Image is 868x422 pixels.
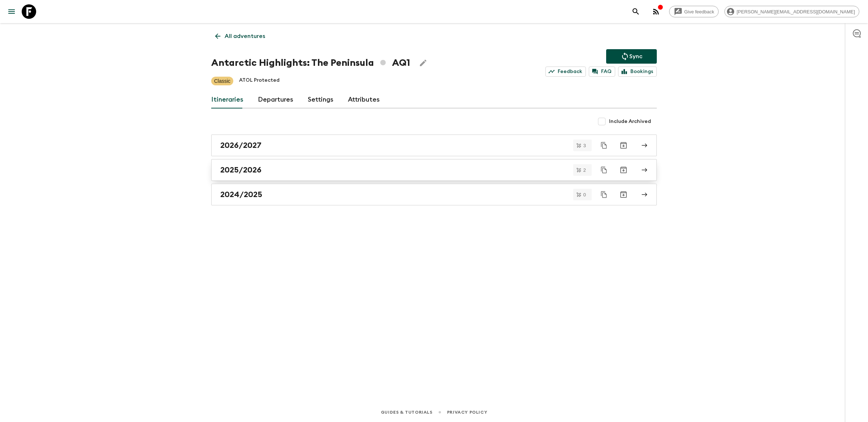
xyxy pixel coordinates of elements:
a: Settings [308,91,333,108]
p: Sync [629,52,642,61]
a: Attributes [348,91,380,108]
a: Itineraries [211,91,243,108]
span: [PERSON_NAME][EMAIL_ADDRESS][DOMAIN_NAME] [733,9,859,14]
a: Give feedback [669,6,719,17]
span: Give feedback [680,9,718,14]
button: Sync adventure departures to the booking engine [606,49,657,64]
h2: 2026/2027 [220,141,261,150]
button: Archive [616,163,631,177]
button: Duplicate [597,188,610,201]
h2: 2025/2026 [220,165,261,175]
button: Edit Adventure Title [416,56,430,70]
h1: Antarctic Highlights: The Peninsula AQ1 [211,56,410,70]
p: All adventures [225,32,265,41]
span: Include Archived [609,118,651,125]
a: All adventures [211,29,269,43]
a: Departures [258,91,293,108]
a: Feedback [545,67,586,77]
span: 3 [579,143,590,148]
p: Classic [214,77,230,85]
button: Duplicate [597,139,610,152]
span: 0 [579,192,590,197]
button: Duplicate [597,163,610,176]
a: 2024/2025 [211,184,657,205]
a: Guides & Tutorials [381,408,433,416]
a: 2025/2026 [211,159,657,181]
a: Bookings [618,67,657,77]
a: Privacy Policy [447,408,487,416]
span: 2 [579,168,590,172]
a: 2026/2027 [211,135,657,156]
button: Archive [616,187,631,202]
a: FAQ [589,67,615,77]
h2: 2024/2025 [220,190,262,199]
button: menu [4,4,19,19]
button: search adventures [629,4,643,19]
p: ATOL Protected [239,77,280,85]
div: [PERSON_NAME][EMAIL_ADDRESS][DOMAIN_NAME] [724,6,859,17]
button: Archive [616,138,631,153]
